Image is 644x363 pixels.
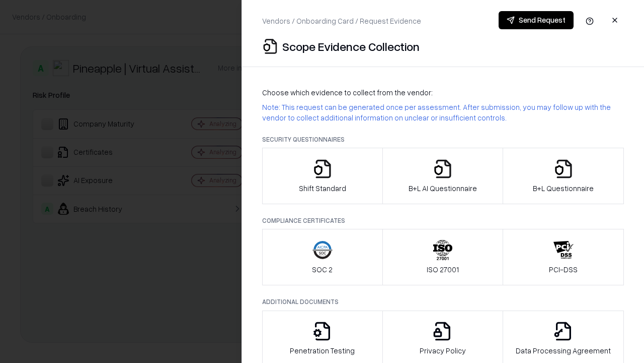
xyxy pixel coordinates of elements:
p: Compliance Certificates [262,216,624,225]
p: Scope Evidence Collection [282,38,420,54]
p: Privacy Policy [420,345,466,356]
p: Penetration Testing [290,345,355,356]
p: B+L AI Questionnaire [409,183,477,194]
p: ISO 27001 [427,264,459,275]
p: B+L Questionnaire [533,183,594,194]
p: SOC 2 [312,264,333,275]
button: B+L Questionnaire [503,148,624,204]
p: PCI-DSS [549,264,578,275]
p: Vendors / Onboarding Card / Request Evidence [262,16,421,26]
button: Send Request [499,11,574,29]
p: Data Processing Agreement [516,345,611,356]
p: Shift Standard [299,183,346,194]
p: Security Questionnaires [262,135,624,144]
button: PCI-DSS [503,229,624,285]
p: Additional Documents [262,297,624,306]
button: ISO 27001 [382,229,504,285]
p: Choose which evidence to collect from the vendor: [262,87,624,98]
button: B+L AI Questionnaire [382,148,504,204]
button: SOC 2 [262,229,383,285]
p: Note: This request can be generated once per assessment. After submission, you may follow up with... [262,102,624,123]
button: Shift Standard [262,148,383,204]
